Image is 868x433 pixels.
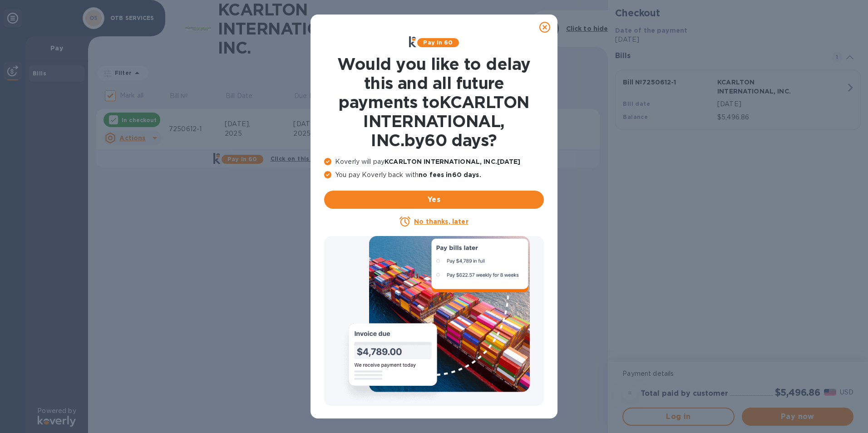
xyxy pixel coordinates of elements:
h1: Would you like to delay this and all future payments to KCARLTON INTERNATIONAL, INC. by 60 days ? [324,54,544,150]
b: Pay in 60 [423,39,453,46]
p: Koverly will pay [324,157,544,167]
button: Yes [324,191,544,209]
p: You pay Koverly back with [324,170,544,180]
b: KCARLTON INTERNATIONAL, INC. [DATE] [385,158,520,165]
u: No thanks, later [414,218,468,225]
b: no fees in 60 days . [419,171,481,178]
span: Yes [331,194,537,205]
